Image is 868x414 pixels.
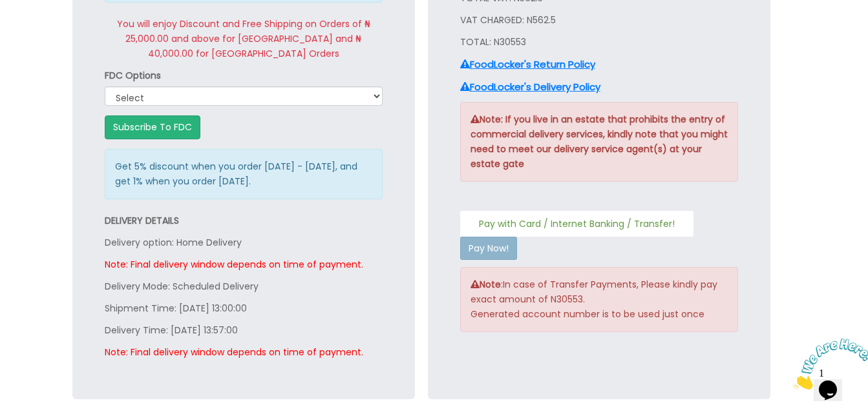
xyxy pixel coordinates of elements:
[105,17,383,61] p: You will enjoy Discount and Free Shipping on Orders of ₦ 25,000.00 and above for [GEOGRAPHIC_DATA...
[105,257,383,272] p: Note: Final delivery window depends on time of payment.
[105,235,383,250] p: Delivery option: Home Delivery
[105,68,161,83] label: FDC Options
[460,102,738,182] div: Note: If you live in an estate that prohibits the entry of commercial delivery services, kindly n...
[105,279,383,294] p: Delivery Mode: Scheduled Delivery
[105,214,179,227] strong: DELIVERY DETAILS
[471,277,728,322] p: :
[460,237,517,260] button: Pay Now!
[105,115,200,139] button: Subscribe To FDC
[460,13,738,28] p: VAT CHARGED: N562.5
[5,5,85,56] img: Chat attention grabber
[460,35,738,50] p: TOTAL: N30553
[460,211,693,237] button: Pay with Card / Internet Banking / Transfer!
[105,301,383,316] p: Shipment Time: [DATE] 13:00:00
[105,323,383,338] p: Delivery Time: [DATE] 13:57:00
[105,345,383,360] p: Note: Final delivery window depends on time of payment.
[471,278,501,291] b: Note
[105,149,383,199] div: Get 5% discount when you order [DATE] - [DATE], and get 1% when you order [DATE].
[5,5,10,16] span: 1
[460,80,600,94] a: FoodLocker's Delivery Policy
[788,333,868,395] iframe: chat widget
[460,57,595,71] a: FoodLocker's Return Policy
[471,278,717,306] span: In case of Transfer Payments, Please kindly pay exact amount of N30553.
[471,308,704,320] span: Generated account number is to be used just once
